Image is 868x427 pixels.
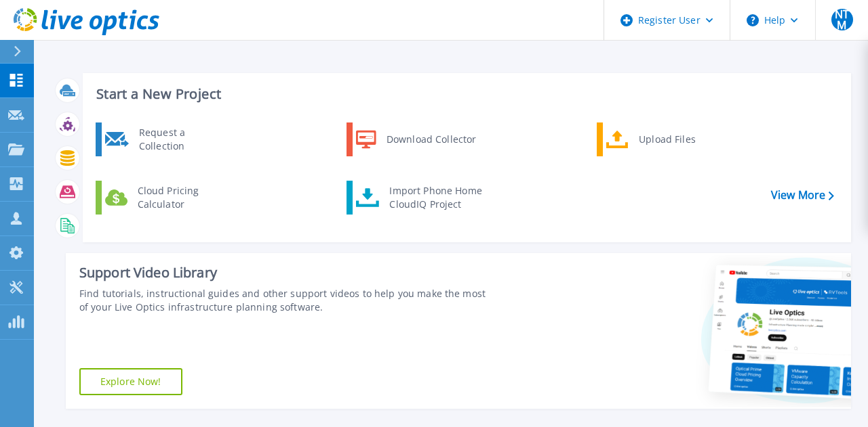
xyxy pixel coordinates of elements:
a: View More [771,189,834,202]
div: Download Collector [380,126,482,153]
div: Import Phone Home CloudIQ Project [382,184,488,211]
h3: Start a New Project [96,87,833,102]
div: Support Video Library [79,264,488,282]
div: Upload Files [632,126,732,153]
span: NTM [831,9,853,30]
a: Explore Now! [79,368,182,395]
a: Download Collector [347,122,486,156]
div: Find tutorials, instructional guides and other support videos to help you make the most of your L... [79,287,488,314]
div: Cloud Pricing Calculator [131,184,231,211]
div: Request a Collection [132,126,231,153]
a: Cloud Pricing Calculator [96,181,235,215]
a: Upload Files [597,122,736,156]
a: Request a Collection [96,122,235,156]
